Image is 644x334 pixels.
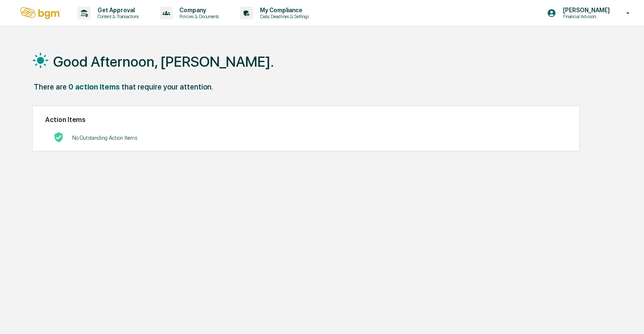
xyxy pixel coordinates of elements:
[91,7,143,14] p: Get Approval
[68,82,120,91] div: 0 action items
[173,7,223,14] p: Company
[556,14,614,19] p: Financial Advisors
[253,7,313,14] p: My Compliance
[20,7,61,19] img: logo
[34,82,67,91] div: There are
[72,135,137,141] p: No Outstanding Action Items
[54,132,64,142] img: No Actions logo
[53,53,274,70] h1: Good Afternoon, [PERSON_NAME].
[122,82,213,91] div: that require your attention.
[253,14,313,19] p: Data, Deadlines & Settings
[45,116,567,124] h2: Action Items
[556,7,614,14] p: [PERSON_NAME]
[173,14,223,19] p: Policies & Documents
[91,14,143,19] p: Content & Transactions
